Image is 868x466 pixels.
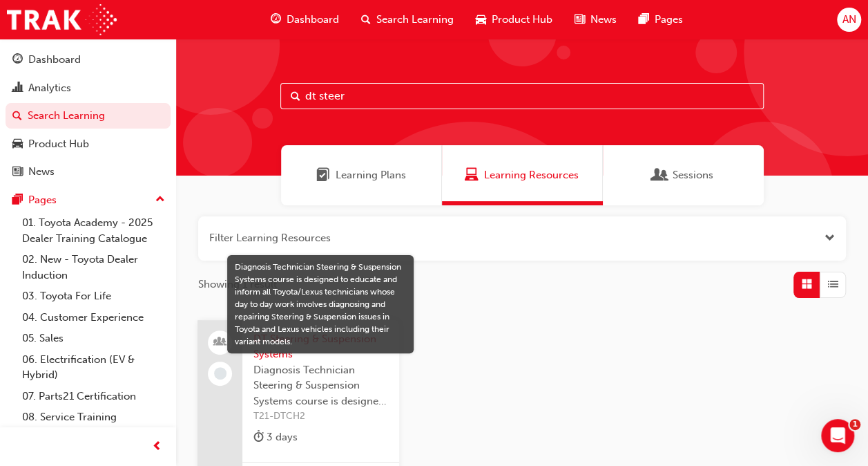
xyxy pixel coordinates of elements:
[152,438,162,456] span: prev-icon
[12,82,23,95] span: chart-icon
[17,386,171,407] a: 07. Parts21 Certification
[198,277,277,292] span: Showing 1 result
[655,12,683,28] span: Pages
[260,6,350,34] a: guage-iconDashboard
[234,261,407,348] div: Diagnosis Technician Steering & Suspension Systems course is designed to educate and inform all T...
[215,333,225,351] span: people-icon
[603,145,764,205] a: SessionsSessions
[575,11,585,28] span: news-icon
[17,249,171,286] a: 02. New - Toyota Dealer Induction
[287,12,339,28] span: Dashboard
[28,52,81,68] div: Dashboard
[465,6,563,34] a: car-iconProduct Hub
[6,187,171,213] button: Pages
[271,11,281,28] span: guage-icon
[336,167,406,183] span: Learning Plans
[17,212,171,249] a: 01. Toyota Academy - 2025 Dealer Training Catalogue
[590,12,617,28] span: News
[484,167,579,183] span: Learning Resources
[28,136,89,152] div: Product Hub
[12,166,23,178] span: news-icon
[837,8,861,32] button: AN
[673,167,713,183] span: Sessions
[465,167,479,183] span: Learning Resources
[253,429,264,446] span: duration-icon
[28,80,71,96] div: Analytics
[7,4,117,35] img: Trak
[476,11,486,28] span: car-icon
[12,110,22,122] span: search-icon
[291,88,300,104] span: Search
[17,307,171,328] a: 04. Customer Experience
[350,6,465,34] a: search-iconSearch Learning
[280,83,764,109] input: Search...
[361,11,371,28] span: search-icon
[281,145,442,205] a: Learning PlansLearning Plans
[214,367,226,380] span: learningRecordVerb_NONE-icon
[17,328,171,349] a: 05. Sales
[824,230,835,246] button: Open the filter
[6,75,171,101] a: Analytics
[492,12,552,28] span: Product Hub
[28,164,55,180] div: News
[6,131,171,157] a: Product Hub
[17,286,171,307] a: 03. Toyota For Life
[376,12,454,28] span: Search Learning
[253,409,388,425] span: T21-DTCH2
[563,6,628,34] a: news-iconNews
[155,191,165,209] span: up-icon
[17,407,171,428] a: 08. Service Training
[849,419,860,430] span: 1
[17,349,171,386] a: 06. Electrification (EV & Hybrid)
[6,47,171,73] a: Dashboard
[628,6,694,34] a: pages-iconPages
[12,138,23,151] span: car-icon
[28,192,57,208] div: Pages
[12,194,23,207] span: pages-icon
[821,419,854,452] iframe: Intercom live chat
[316,167,330,183] span: Learning Plans
[12,54,23,66] span: guage-icon
[253,362,388,409] span: Diagnosis Technician Steering & Suspension Systems course is designed to educate and inform all T...
[6,159,171,185] a: News
[653,167,667,183] span: Sessions
[6,44,171,187] button: DashboardAnalyticsSearch LearningProduct HubNews
[802,277,812,292] span: Grid
[442,145,603,205] a: Learning ResourcesLearning Resources
[842,12,856,28] span: AN
[253,429,298,446] div: 3 days
[828,277,838,292] span: List
[639,11,649,28] span: pages-icon
[6,103,171,129] a: Search Learning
